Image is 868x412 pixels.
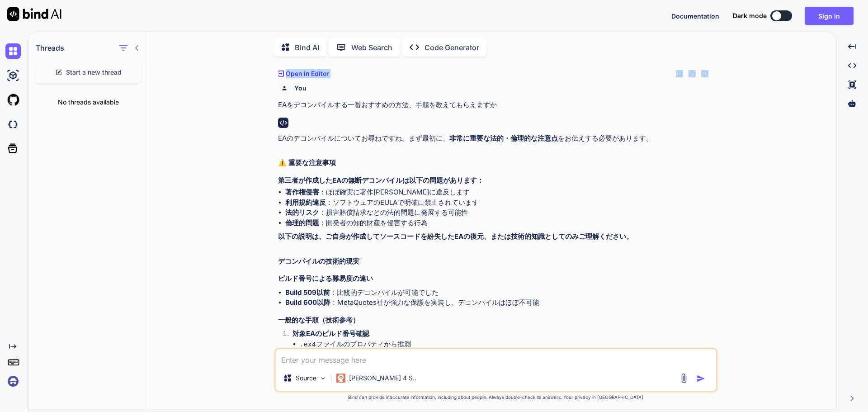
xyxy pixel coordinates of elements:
[36,43,64,53] h1: Threads
[285,198,326,207] strong: 利用規約違反
[285,298,716,308] li: ：MetaQuotes社が強力な保護を実装し、デコンパイルはほぼ不可能
[292,329,369,338] strong: 対象EAのビルド番号確認
[285,208,319,217] strong: 法的リスク
[285,198,716,208] li: ：ソフトウェアのEULAで明確に禁止されています
[278,274,716,284] h3: ビルド番号による難易度の違い
[28,90,148,114] div: No threads available
[5,68,21,83] img: ai-studio
[7,7,61,21] img: Bind AI
[285,218,716,228] li: ：開発者の知的財産を侵害する行為
[336,374,345,383] img: Claude 4 Sonnet
[66,68,122,77] span: Start a new thread
[285,288,716,298] li: ：比較的デコンパイルが可能でした
[278,256,716,267] h2: デコンパイルの技術的現実
[285,218,319,227] strong: 倫理的問題
[295,42,319,53] p: Bind AI
[294,84,307,93] h6: You
[285,298,330,307] strong: Build 600以降
[701,70,708,77] img: dislike
[278,315,716,326] h3: 一般的な手順（技術参考）
[5,43,21,59] img: chat
[5,117,21,132] img: darkCloudIdeIcon
[671,12,719,20] span: Documentation
[296,374,316,383] p: Source
[300,339,716,350] li: ファイルのプロパティから推測
[285,188,319,196] strong: 著作権侵害
[278,158,716,168] h2: ⚠️ 重要な注意事項
[349,374,416,383] p: [PERSON_NAME] 4 S..
[285,187,716,198] li: ：ほぼ確実に著作[PERSON_NAME]に違反します
[5,374,21,389] img: signin
[278,133,716,144] p: EAのデコンパイルについてお尋ねですね。まず最初に、 をお伝えする必要があります。
[676,70,683,77] img: copy
[5,92,21,108] img: githubLight
[278,176,484,185] strong: 第三者が作成したEAの無断デコンパイルは以下の問題があります：
[278,232,633,241] strong: 以下の説明は、ご自身が作成してソースコードを紛失したEAの復元、または技術的知識としてのみご理解ください。
[285,288,330,297] strong: Build 509以前
[286,69,329,78] p: Open in Editor
[696,374,705,383] img: icon
[679,373,689,384] img: attachment
[319,374,327,382] img: Pick Models
[671,11,719,21] button: Documentation
[278,100,716,110] p: EAをデコンパイルする一番おすすめの方法、手順を教えてもらえますか
[351,42,392,53] p: Web Search
[274,394,717,401] p: Bind can provide inaccurate information, including about people. Always double-check its answers....
[449,134,558,142] strong: 非常に重要な法的・倫理的な注意点
[425,42,479,53] p: Code Generator
[689,70,696,77] img: like
[300,341,316,349] code: .ex4
[805,7,854,25] button: Sign in
[733,11,767,20] span: Dark mode
[285,208,716,218] li: ：損害賠償請求などの法的問題に発展する可能性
